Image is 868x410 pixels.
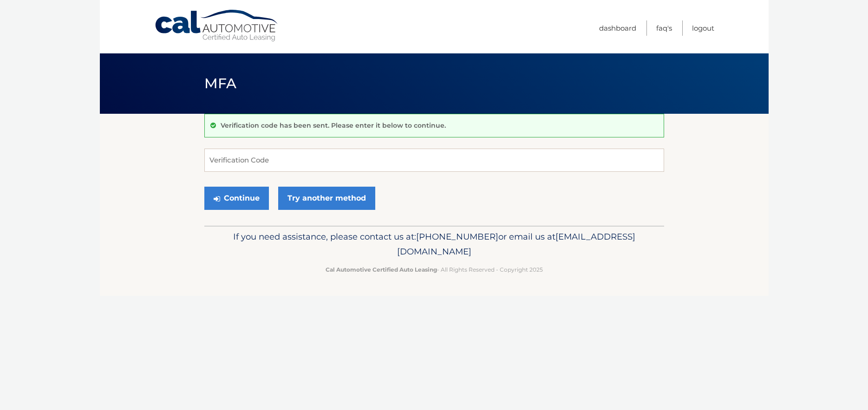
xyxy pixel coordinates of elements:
[204,75,237,92] span: MFA
[692,20,714,36] a: Logout
[221,121,446,130] p: Verification code has been sent. Please enter it below to continue.
[656,20,672,36] a: FAQ's
[599,20,636,36] a: Dashboard
[210,229,658,259] p: If you need assistance, please contact us at: or email us at
[397,231,635,257] span: [EMAIL_ADDRESS][DOMAIN_NAME]
[326,266,437,273] strong: Cal Automotive Certified Auto Leasing
[278,187,375,210] a: Try another method
[204,149,664,172] input: Verification Code
[204,187,269,210] button: Continue
[416,231,498,242] span: [PHONE_NUMBER]
[154,9,280,42] a: Cal Automotive
[210,265,658,274] p: - All Rights Reserved - Copyright 2025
